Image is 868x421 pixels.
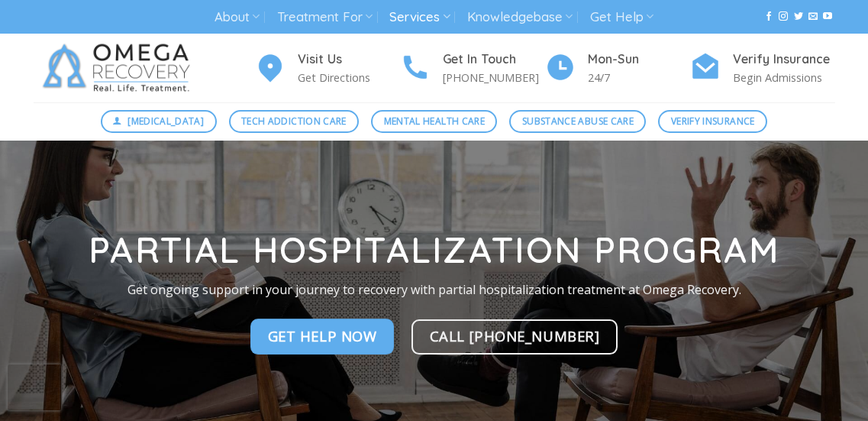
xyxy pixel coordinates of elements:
a: Follow on Instagram [779,11,788,22]
a: Follow on Twitter [794,11,803,22]
iframe: reCAPTCHA [8,364,61,410]
a: Knowledgebase [467,3,573,31]
span: Mental Health Care [384,114,485,128]
a: Verify Insurance Begin Admissions [690,50,835,87]
a: Get Help [590,3,653,31]
a: Services [389,3,450,31]
span: Call [PHONE_NUMBER] [430,325,600,347]
span: Substance Abuse Care [522,114,634,128]
a: Follow on Facebook [764,11,773,22]
a: Verify Insurance [658,110,767,133]
a: Send us an email [808,11,818,22]
p: Get ongoing support in your journey to recovery with partial hospitalization treatment at Omega R... [22,280,847,300]
a: Substance Abuse Care [509,110,646,133]
h4: Verify Insurance [733,50,835,70]
p: [PHONE_NUMBER] [443,69,545,86]
a: Visit Us Get Directions [255,50,400,87]
h4: Get In Touch [443,50,545,70]
a: Get In Touch [PHONE_NUMBER] [400,50,545,87]
a: Follow on YouTube [823,11,832,22]
p: Begin Admissions [733,69,835,86]
a: Get Help Now [250,319,395,355]
a: About [215,3,260,31]
a: Treatment For [277,3,373,31]
a: Call [PHONE_NUMBER] [411,319,618,355]
span: Verify Insurance [671,114,755,128]
span: Get Help Now [268,325,377,348]
p: 24/7 [588,69,690,86]
a: [MEDICAL_DATA] [101,110,217,133]
span: Tech Addiction Care [241,114,347,128]
strong: Partial Hospitalization Program [89,228,779,272]
img: Omega Recovery [34,34,205,102]
a: Mental Health Care [371,110,497,133]
a: Tech Addiction Care [229,110,360,133]
h4: Mon-Sun [588,50,690,70]
span: [MEDICAL_DATA] [127,114,204,128]
p: Get Directions [298,69,400,86]
h4: Visit Us [298,50,400,70]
